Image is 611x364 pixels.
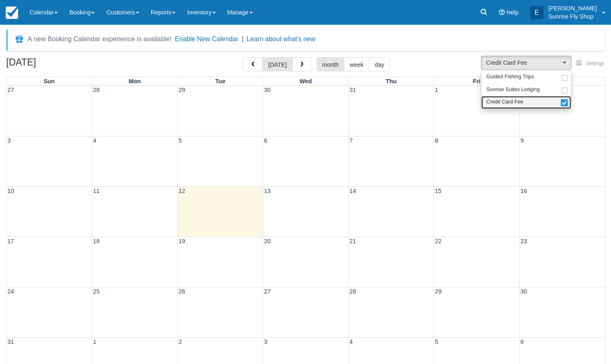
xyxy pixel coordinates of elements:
div: E [530,6,543,19]
span: 23 [520,238,528,244]
button: Enable New Calendar [175,35,238,43]
span: 7 [349,137,354,144]
button: week [344,57,369,71]
span: Credit Card Fee [486,59,561,67]
span: 19 [178,238,186,244]
div: A new Booking Calendar experience is available! [28,34,172,44]
span: 22 [434,238,442,244]
span: 29 [434,288,442,295]
img: checkfront-main-nav-mini-logo.png [6,7,18,19]
span: Thu [386,78,396,85]
span: 10 [7,188,15,194]
span: 5 [178,137,183,144]
span: Sunrise Suites Lodging [486,86,540,94]
span: 2 [178,338,183,345]
span: 3 [7,137,12,144]
span: 4 [349,338,354,345]
span: | [242,35,243,42]
span: Settings [586,61,604,66]
span: 16 [520,188,528,194]
span: 4 [92,137,97,144]
button: [DATE] [262,57,292,71]
span: 3 [263,338,268,345]
span: Fri [473,78,480,85]
button: month [317,57,345,71]
p: [PERSON_NAME] [548,4,597,12]
span: 13 [263,188,271,194]
h2: [DATE] [6,57,110,73]
span: 26 [178,288,186,295]
span: Sun [44,78,55,85]
span: 24 [7,288,15,295]
span: 25 [92,288,100,295]
span: 17 [7,238,15,244]
span: 15 [434,188,442,194]
span: 31 [349,87,357,93]
span: 30 [520,288,528,295]
span: Help [506,9,519,16]
span: 28 [92,87,100,93]
span: 5 [434,338,439,345]
span: 8 [434,137,439,144]
span: 27 [7,87,15,93]
button: Credit Card Fee [481,56,571,70]
span: Wed [299,78,312,85]
span: 27 [263,288,271,295]
span: 9 [520,137,525,144]
i: Help [499,9,505,15]
span: 28 [349,288,357,295]
span: 18 [92,238,100,244]
span: 12 [178,188,186,194]
span: 11 [92,188,100,194]
span: Tue [215,78,226,85]
button: day [369,57,390,71]
span: 1 [434,87,439,93]
span: 30 [263,87,271,93]
span: Credit Card Fee [486,99,523,106]
span: 1 [92,338,97,345]
button: Settings [571,58,609,70]
span: Mon [129,78,141,85]
span: 6 [520,338,525,345]
span: Guided Fishing Trips [486,73,534,81]
span: 31 [7,338,15,345]
span: 14 [349,188,357,194]
p: Sunrise Fly Shop [548,12,597,21]
span: 29 [178,87,186,93]
a: Learn about what's new [247,35,315,42]
span: 21 [349,238,357,244]
span: 20 [263,238,271,244]
span: 6 [263,137,268,144]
